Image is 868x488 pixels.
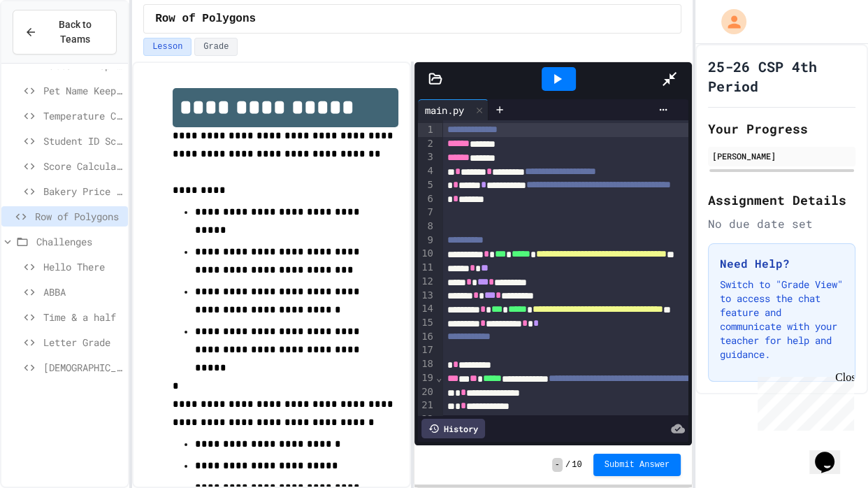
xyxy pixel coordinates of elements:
[43,310,122,324] span: Time & a half
[43,335,122,350] span: Letter Grade
[418,150,435,164] div: 3
[418,247,435,261] div: 10
[143,38,191,56] button: Lesson
[593,454,681,476] button: Submit Answer
[418,164,435,178] div: 4
[421,419,485,438] div: History
[712,150,851,162] div: [PERSON_NAME]
[418,385,435,399] div: 20
[43,259,122,274] span: Hello There
[418,206,435,220] div: 7
[45,17,105,47] span: Back to Teams
[43,108,122,123] span: Temperature Converter
[43,360,122,375] span: [DEMOGRAPHIC_DATA] Senator Eligibility
[418,275,435,289] div: 12
[43,184,122,199] span: Bakery Price Calculator
[418,302,435,316] div: 14
[418,316,435,330] div: 15
[418,123,435,137] div: 1
[418,192,435,206] div: 6
[708,190,855,210] h2: Assignment Details
[418,220,435,234] div: 8
[418,399,435,412] div: 21
[809,432,854,474] iframe: chat widget
[35,209,122,224] span: Row of Polygons
[418,99,489,120] div: main.py
[13,10,117,55] button: Back to Teams
[418,412,435,426] div: 22
[720,278,844,361] p: Switch to "Grade View" to access the chat feature and communicate with your teacher for help and ...
[43,83,122,98] span: Pet Name Keeper
[155,10,256,27] span: Row of Polygons
[720,255,844,272] h3: Need Help?
[565,459,570,471] span: /
[708,119,855,138] h2: Your Progress
[418,137,435,151] div: 2
[43,159,122,173] span: Score Calculator
[572,459,581,471] span: 10
[708,57,855,96] h1: 25-26 CSP 4th Period
[6,6,96,89] div: Chat with us now!Close
[708,215,855,232] div: No due date set
[752,371,854,431] iframe: chat widget
[418,103,471,117] div: main.py
[418,357,435,371] div: 18
[418,261,435,275] div: 11
[435,372,442,383] span: Fold line
[418,330,435,344] div: 16
[605,459,670,471] span: Submit Answer
[418,234,435,247] div: 9
[707,6,750,38] div: My Account
[43,134,122,148] span: Student ID Scanner
[418,371,435,385] div: 19
[418,178,435,192] div: 5
[418,289,435,303] div: 13
[194,38,238,56] button: Grade
[36,234,122,249] span: Challenges
[552,458,563,472] span: -
[43,285,122,299] span: ABBA
[418,343,435,357] div: 17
